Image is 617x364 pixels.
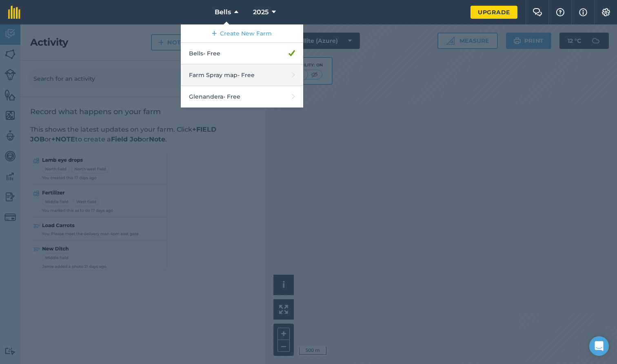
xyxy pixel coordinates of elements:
[579,7,587,17] img: svg+xml;base64,PHN2ZyB4bWxucz0iaHR0cDovL3d3dy53My5vcmcvMjAwMC9zdmciIHdpZHRoPSIxNyIgaGVpZ2h0PSIxNy...
[601,8,611,16] img: A cog icon
[589,336,609,356] div: Open Intercom Messenger
[181,86,303,108] a: Glenandera- Free
[215,7,231,17] span: Bells
[253,7,269,17] span: 2025
[181,64,303,86] a: Farm Spray map- Free
[533,8,542,16] img: Two speech bubbles overlapping with the left bubble in the forefront
[555,8,565,16] img: A question mark icon
[181,24,303,43] a: Create New Farm
[181,43,303,64] a: Bells- Free
[8,6,20,19] img: fieldmargin Logo
[471,6,517,19] a: Upgrade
